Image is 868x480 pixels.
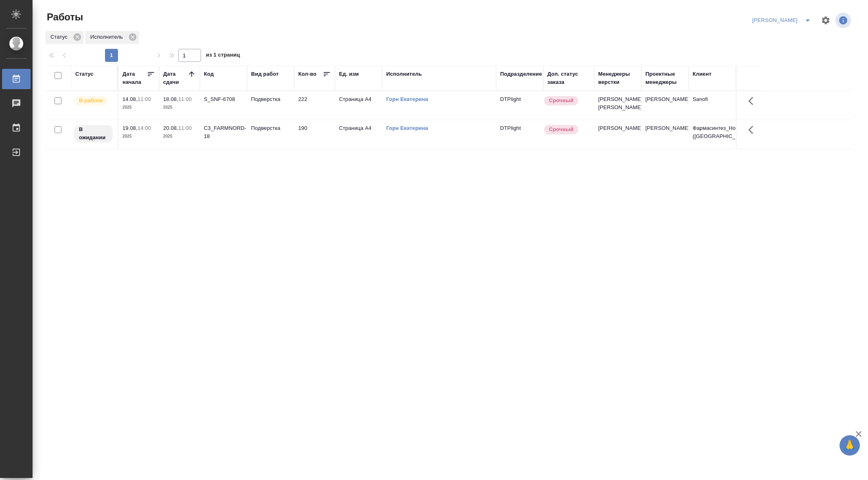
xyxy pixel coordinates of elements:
div: Дата сдачи [163,70,188,86]
div: Исполнитель назначен, приступать к работе пока рано [73,124,114,143]
td: Страница А4 [335,120,382,149]
p: 2025 [163,103,196,112]
div: Проектные менеджеры [645,70,684,86]
div: Статус [46,31,84,44]
p: 11:00 [138,96,151,102]
div: Менеджеры верстки [598,70,637,86]
div: C3_FARMNORD-18 [204,124,243,140]
div: Исполнитель выполняет работу [73,95,114,106]
span: 🙏 [843,437,857,454]
button: 🙏 [840,435,860,456]
p: 2025 [163,132,196,140]
p: 11:00 [178,96,192,102]
div: Клиент [693,70,711,78]
span: из 1 страниц [206,50,240,62]
a: Горн Екатерина [386,125,428,131]
td: [PERSON_NAME] [641,91,689,120]
td: 222 [294,91,335,120]
p: 14:00 [138,125,151,131]
p: [PERSON_NAME], [PERSON_NAME] [598,95,637,112]
span: Работы [45,11,83,24]
p: В ожидании [79,125,108,142]
div: S_SNF-6708 [204,95,243,103]
div: Исполнитель [85,31,139,44]
td: Страница А4 [335,91,382,120]
p: Фармасинтез_Норд ([GEOGRAPHIC_DATA]) [693,124,732,140]
p: 18.08, [163,96,178,102]
div: Код [204,70,214,78]
p: Исполнитель [90,33,126,41]
p: Подверстка [251,95,290,103]
p: 2025 [122,103,155,112]
div: Дата начала [122,70,147,86]
td: DTPlight [496,120,543,149]
div: split button [750,14,816,27]
button: Здесь прячутся важные кнопки [743,91,763,111]
td: 190 [294,120,335,149]
td: [PERSON_NAME] [641,120,689,149]
button: Здесь прячутся важные кнопки [743,120,763,140]
p: Статус [50,33,70,41]
p: 11:00 [178,125,192,131]
p: В работе [79,96,103,105]
p: 14.08, [122,96,138,102]
div: Подразделение [500,70,542,78]
a: Горн Екатерина [386,96,428,102]
p: 20.08, [163,125,178,131]
div: Ед. изм [339,70,359,78]
p: Срочный [549,96,573,105]
div: Исполнитель [386,70,422,78]
div: Кол-во [298,70,317,78]
p: 19.08, [122,125,138,131]
td: DTPlight [496,91,543,120]
p: 2025 [122,132,155,140]
div: Доп. статус заказа [547,70,590,86]
div: Статус [75,70,94,78]
span: Настроить таблицу [816,11,835,30]
p: Sanofi [693,95,732,103]
span: Посмотреть информацию [835,13,853,28]
p: Подверстка [251,124,290,132]
div: Вид работ [251,70,279,78]
p: Срочный [549,125,573,134]
p: [PERSON_NAME] [598,124,637,132]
